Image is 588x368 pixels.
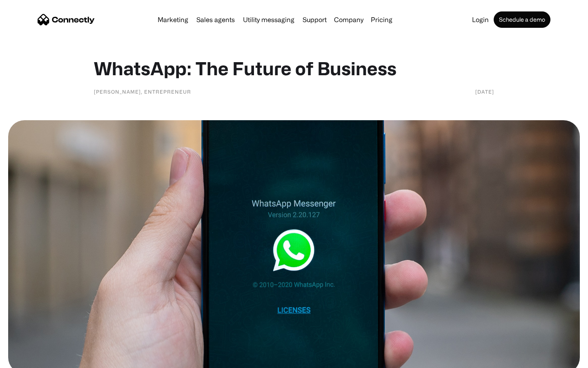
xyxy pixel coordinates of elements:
a: Utility messaging [240,16,298,23]
a: Marketing [154,16,192,23]
a: Pricing [367,16,396,23]
aside: Language selected: English [8,354,49,365]
div: [PERSON_NAME], Entrepreneur [94,88,191,96]
a: Support [299,16,330,23]
div: Company [334,14,363,25]
ul: Language list [16,354,49,365]
a: Sales agents [193,16,238,23]
a: Login [469,16,492,23]
div: [DATE] [475,88,494,96]
a: Schedule a demo [494,11,550,28]
h1: WhatsApp: The Future of Business [94,57,494,79]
